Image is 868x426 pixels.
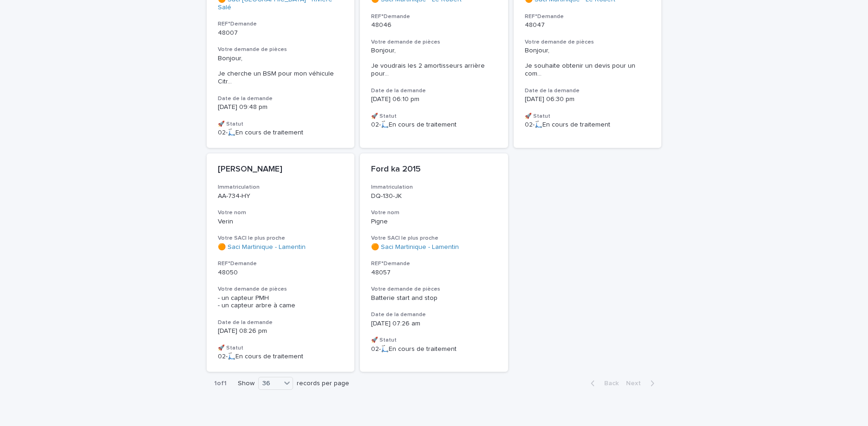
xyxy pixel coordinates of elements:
h3: Date de la demande [218,319,344,326]
p: [PERSON_NAME] [218,165,344,175]
h3: 🚀 Statut [218,121,344,128]
h3: 🚀 Statut [218,344,344,352]
span: Back [599,380,619,387]
p: 48050 [218,269,344,277]
p: 02-🛴En cours de traitement [371,345,497,353]
p: 1 of 1 [207,372,234,395]
h3: Votre demande de pièces [371,286,497,293]
a: 🟠 Saci Martinique - Lamentin [371,243,459,251]
p: 48007 [218,29,344,37]
div: 36 [259,379,281,388]
h3: Votre demande de pièces [218,286,344,293]
span: Bonjour, Je souhaite obtenir un devis pour un com ... [525,47,651,78]
p: 48057 [371,269,497,277]
span: Bonjour, Je voudrais les 2 amortisseurs arrière pour ... [371,47,497,78]
h3: Votre SACI le plus proche [371,235,497,242]
div: Bonjour, Je voudrais les 2 amortisseurs arrière pour Peugeot 206, ainsi que le filtre à huile et ... [371,47,497,78]
h3: REF°Demande [371,13,497,20]
span: - un capteur PMH - ⁠un capteur arbre à came [218,295,295,309]
h3: Votre demande de pièces [525,38,651,46]
span: Batterie start and stop [371,295,437,301]
h3: Date de la demande [525,87,651,95]
span: Bonjour, Je cherche un BSM pour mon véhicule Citr ... [218,55,344,86]
p: [DATE] 06:30 pm [525,95,651,103]
p: Verin [218,218,344,226]
p: 48047 [525,21,651,29]
h3: REF°Demande [525,13,651,20]
h3: Date de la demande [218,95,344,102]
h3: Votre nom [371,209,497,216]
h3: Date de la demande [371,87,497,95]
h3: Immatriculation [218,184,344,191]
div: Bonjour, Je souhaite obtenir un devis pour un compresseur de climatisation et un condenseur. Merci [525,47,651,78]
h3: Votre demande de pièces [218,46,344,53]
p: Pigne [371,218,497,226]
p: [DATE] 06:10 pm [371,95,497,103]
p: 02-🛴En cours de traitement [218,129,344,137]
p: Show [238,380,255,388]
p: [DATE] 08:26 pm [218,327,344,335]
h3: Immatriculation [371,184,497,191]
p: [DATE] 07:26 am [371,320,497,328]
h3: REF°Demande [218,20,344,28]
button: Back [583,379,622,388]
a: [PERSON_NAME]ImmatriculationAA-734-HYVotre nomVerinVotre SACI le plus proche🟠 Saci Martinique - L... [207,153,355,372]
p: 02-🛴En cours de traitement [371,121,497,129]
h3: 🚀 Statut [371,337,497,344]
h3: REF°Demande [218,260,344,267]
h3: REF°Demande [371,260,497,267]
span: Next [626,380,646,387]
p: AA-734-HY [218,192,344,200]
a: Ford ka 2015ImmatriculationDQ-130-JKVotre nomPigneVotre SACI le plus proche🟠 Saci Martinique - La... [360,153,508,372]
p: records per page [297,380,349,388]
p: Ford ka 2015 [371,165,497,175]
p: [DATE] 09:48 pm [218,103,344,111]
h3: Votre SACI le plus proche [218,235,344,242]
h3: 🚀 Statut [525,113,651,120]
p: 02-🛴En cours de traitement [525,121,651,129]
a: 🟠 Saci Martinique - Lamentin [218,243,306,251]
h3: Votre demande de pièces [371,38,497,46]
h3: 🚀 Statut [371,113,497,120]
p: DQ-130-JK [371,192,497,200]
p: 02-🛴En cours de traitement [218,353,344,361]
p: 48046 [371,21,497,29]
div: Bonjour, Je cherche un BSM pour mon véhicule Citroen C4, Diesel 150ch, 2litres, sous la référence... [218,55,344,86]
h3: Date de la demande [371,311,497,318]
button: Next [622,379,662,388]
h3: Votre nom [218,209,344,216]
